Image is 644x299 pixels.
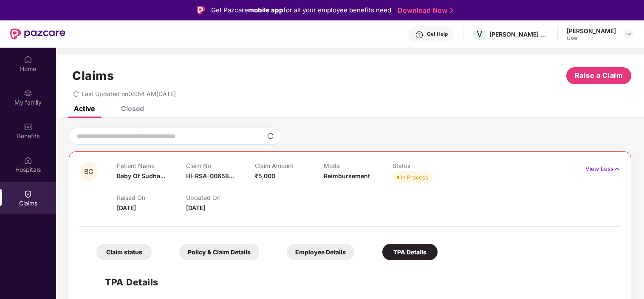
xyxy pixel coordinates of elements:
span: Baby Of Sudha... [117,172,165,179]
div: Closed [121,104,144,113]
img: svg+xml;base64,PHN2ZyBpZD0iSGVscC0zMngzMiIgeG1sbnM9Imh0dHA6Ly93d3cudzMub3JnLzIwMDAvc3ZnIiB3aWR0aD... [415,31,424,39]
h1: Claims [72,68,114,83]
a: Download Now [398,6,451,15]
h1: TPA Details [105,275,158,289]
p: View Less [585,162,621,174]
p: Patient Name [117,162,186,169]
span: V [477,29,483,39]
p: Updated On [186,194,255,201]
span: [DATE] [117,204,136,211]
img: Logo [197,6,205,14]
button: Raise a Claim [566,67,631,84]
span: Reimbursement [324,172,370,179]
div: User [567,35,616,42]
div: [PERSON_NAME] [567,27,616,35]
img: svg+xml;base64,PHN2ZyBpZD0iQmVuZWZpdHMiIHhtbG5zPSJodHRwOi8vd3d3LnczLm9yZy8yMDAwL3N2ZyIgd2lkdGg9Ij... [24,122,32,131]
img: svg+xml;base64,PHN2ZyB4bWxucz0iaHR0cDovL3d3dy53My5vcmcvMjAwMC9zdmciIHdpZHRoPSIxNyIgaGVpZ2h0PSIxNy... [613,164,621,174]
div: Get Pazcare for all your employee benefits need [211,5,391,15]
div: Employee Details [287,244,354,260]
img: svg+xml;base64,PHN2ZyBpZD0iRHJvcGRvd24tMzJ4MzIiIHhtbG5zPSJodHRwOi8vd3d3LnczLm9yZy8yMDAwL3N2ZyIgd2... [625,31,632,37]
div: In Process [401,173,428,182]
span: HI-RSA-00658... [186,172,234,179]
div: Active [74,104,95,113]
p: Mode [324,162,393,169]
div: TPA Details [382,244,438,260]
span: ₹5,000 [255,172,275,179]
span: Raise a Claim [575,70,623,81]
span: BO [84,168,93,175]
span: redo [73,90,79,97]
strong: mobile app [248,6,283,14]
span: Last Updated on 08:54 AM[DATE] [82,90,176,97]
span: [DATE] [186,204,205,211]
p: Status [393,162,461,169]
div: [PERSON_NAME] ESTATES DEVELOPERS PRIVATE LIMITED [489,30,549,38]
div: Get Help [427,31,448,37]
img: New Pazcare Logo [10,28,65,40]
img: Stroke [450,6,453,15]
img: svg+xml;base64,PHN2ZyBpZD0iSG9tZSIgeG1sbnM9Imh0dHA6Ly93d3cudzMub3JnLzIwMDAvc3ZnIiB3aWR0aD0iMjAiIG... [24,55,32,64]
div: Claim status [96,244,152,260]
p: Claim Amount [255,162,324,169]
img: svg+xml;base64,PHN2ZyBpZD0iQ2xhaW0iIHhtbG5zPSJodHRwOi8vd3d3LnczLm9yZy8yMDAwL3N2ZyIgd2lkdGg9IjIwIi... [24,190,32,198]
div: Policy & Claim Details [179,244,259,260]
p: Raised On [117,194,186,201]
p: Claim No [186,162,255,169]
img: svg+xml;base64,PHN2ZyBpZD0iSG9zcGl0YWxzIiB4bWxucz0iaHR0cDovL3d3dy53My5vcmcvMjAwMC9zdmciIHdpZHRoPS... [24,156,32,165]
img: svg+xml;base64,PHN2ZyBpZD0iU2VhcmNoLTMyeDMyIiB4bWxucz0iaHR0cDovL3d3dy53My5vcmcvMjAwMC9zdmciIHdpZH... [267,133,274,140]
img: svg+xml;base64,PHN2ZyB3aWR0aD0iMjAiIGhlaWdodD0iMjAiIHZpZXdCb3g9IjAgMCAyMCAyMCIgZmlsbD0ibm9uZSIgeG... [24,89,32,97]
